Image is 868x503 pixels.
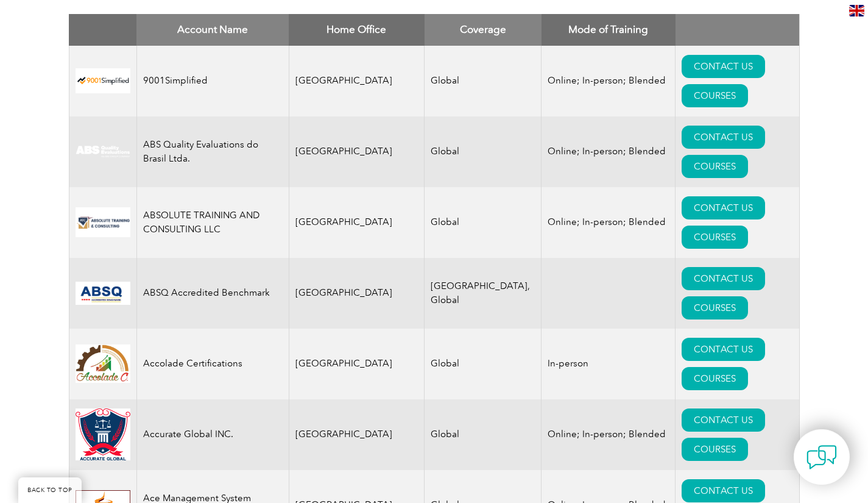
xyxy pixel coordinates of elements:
[289,14,425,46] th: Home Office: activate to sort column ascending
[542,187,676,258] td: Online; In-person; Blended
[682,155,748,178] a: COURSES
[136,329,289,399] td: Accolade Certifications
[76,344,130,383] img: 1a94dd1a-69dd-eb11-bacb-002248159486-logo.jpg
[682,408,765,432] a: CONTACT US
[542,46,676,116] td: Online; In-person; Blended
[682,84,748,107] a: COURSES
[849,5,864,16] img: en
[682,438,748,461] a: COURSES
[542,116,676,187] td: Online; In-person; Blended
[542,399,676,470] td: Online; In-person; Blended
[425,258,542,329] td: [GEOGRAPHIC_DATA], Global
[76,68,130,93] img: 37c9c059-616f-eb11-a812-002248153038-logo.png
[136,46,289,116] td: 9001Simplified
[542,14,676,46] th: Mode of Training: activate to sort column ascending
[425,116,542,187] td: Global
[289,116,425,187] td: [GEOGRAPHIC_DATA]
[289,46,425,116] td: [GEOGRAPHIC_DATA]
[425,14,542,46] th: Coverage: activate to sort column ascending
[289,399,425,470] td: [GEOGRAPHIC_DATA]
[682,338,765,361] a: CONTACT US
[682,196,765,219] a: CONTACT US
[76,408,130,461] img: a034a1f6-3919-f011-998a-0022489685a1-logo.png
[676,14,799,46] th: : activate to sort column ascending
[682,479,765,502] a: CONTACT US
[76,145,130,159] img: c92924ac-d9bc-ea11-a814-000d3a79823d-logo.jpg
[425,46,542,116] td: Global
[136,399,289,470] td: Accurate Global INC.
[682,126,765,149] a: CONTACT US
[682,55,765,78] a: CONTACT US
[682,367,748,390] a: COURSES
[76,207,130,237] img: 16e092f6-eadd-ed11-a7c6-00224814fd52-logo.png
[289,187,425,258] td: [GEOGRAPHIC_DATA]
[136,258,289,329] td: ABSQ Accredited Benchmark
[425,329,542,399] td: Global
[18,477,82,503] a: BACK TO TOP
[542,329,676,399] td: In-person
[289,329,425,399] td: [GEOGRAPHIC_DATA]
[425,187,542,258] td: Global
[76,282,130,305] img: cc24547b-a6e0-e911-a812-000d3a795b83-logo.png
[682,226,748,249] a: COURSES
[682,296,748,319] a: COURSES
[425,399,542,470] td: Global
[289,258,425,329] td: [GEOGRAPHIC_DATA]
[682,267,765,290] a: CONTACT US
[136,187,289,258] td: ABSOLUTE TRAINING AND CONSULTING LLC
[136,116,289,187] td: ABS Quality Evaluations do Brasil Ltda.
[806,442,837,473] img: contact-chat.png
[136,14,289,46] th: Account Name: activate to sort column descending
